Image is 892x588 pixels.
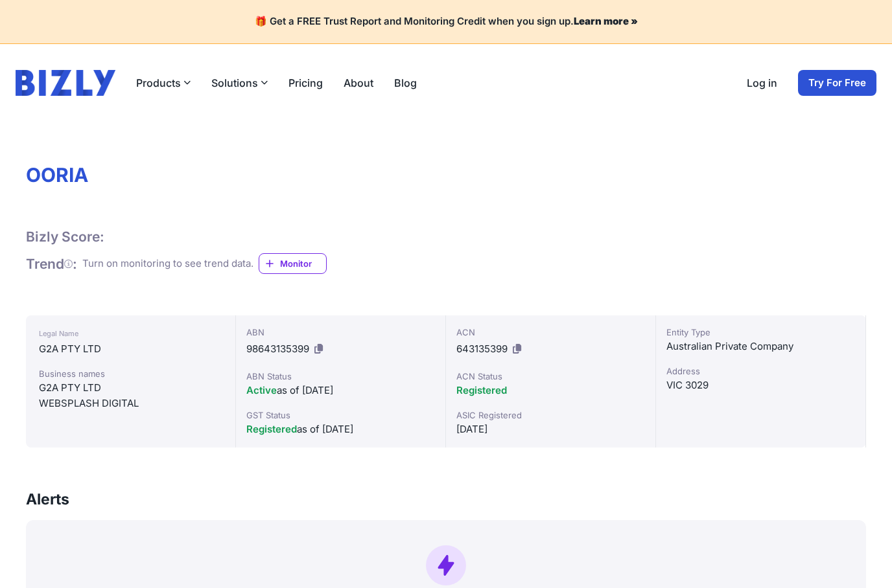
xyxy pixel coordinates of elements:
a: About [344,75,373,91]
a: Try For Free [798,70,876,96]
a: Log in [747,75,777,91]
div: ACN Status [456,370,645,383]
span: 98643135399 [246,343,309,355]
h1: OORIA [26,163,866,187]
div: Business names [39,367,222,380]
div: Australian Private Company [666,339,855,354]
a: Blog [394,75,417,91]
span: 643135399 [456,343,508,355]
div: ASIC Registered [456,409,645,422]
h4: 🎁 Get a FREE Trust Report and Monitoring Credit when you sign up. [16,16,876,28]
div: WEBSPLASH DIGITAL [39,396,222,411]
div: Entity Type [666,326,855,339]
div: as of [DATE] [246,422,435,437]
button: Products [136,75,191,91]
div: G2A PTY LTD [39,341,222,357]
div: ABN Status [246,370,435,383]
div: GST Status [246,409,435,422]
div: VIC 3029 [666,378,855,393]
h3: Alerts [26,489,69,510]
a: Learn more » [574,15,638,27]
div: Address [666,365,855,378]
a: Pricing [288,75,323,91]
a: Monitor [259,253,327,274]
span: Monitor [280,257,326,270]
div: Legal Name [39,326,222,341]
span: Registered [246,423,297,435]
div: ACN [456,326,645,339]
div: ABN [246,326,435,339]
h1: Bizly Score: [26,228,104,245]
button: Solutions [211,75,268,91]
span: Active [246,384,277,396]
h1: Trend : [26,255,77,273]
div: as of [DATE] [246,383,435,398]
div: [DATE] [456,422,645,437]
div: Turn on monitoring to see trend data. [82,256,253,271]
span: Registered [456,384,507,396]
div: G2A PTY LTD [39,380,222,396]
